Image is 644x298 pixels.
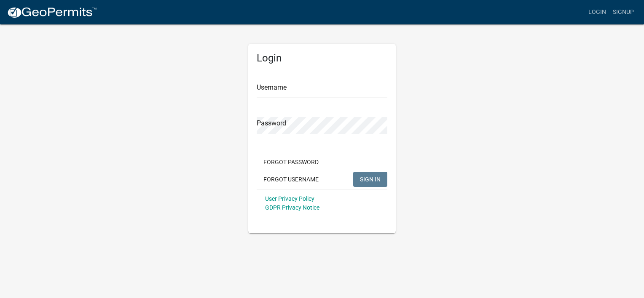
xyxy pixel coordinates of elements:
[585,4,609,20] a: Login
[257,154,325,170] button: Forgot Password
[265,204,319,211] a: GDPR Privacy Notice
[257,52,387,64] h5: Login
[609,4,637,20] a: Signup
[265,195,314,202] a: User Privacy Policy
[360,176,381,182] span: SIGN IN
[353,172,387,187] button: SIGN IN
[257,172,325,187] button: Forgot Username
